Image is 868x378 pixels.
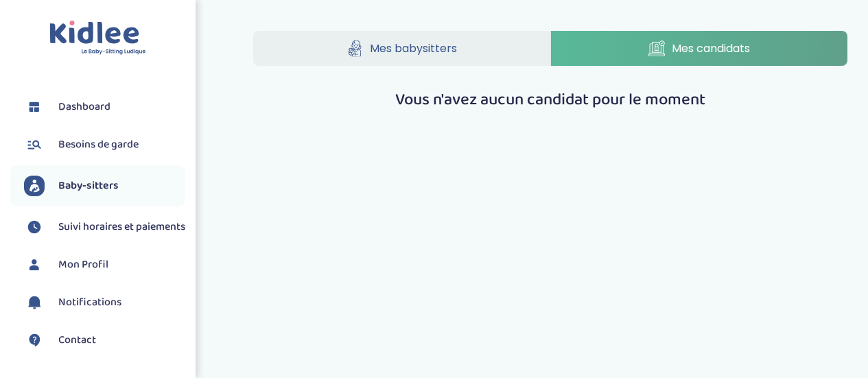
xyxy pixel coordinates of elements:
[24,292,185,313] a: Notifications
[672,40,750,57] span: Mes candidats
[24,217,45,237] img: suivihoraire.svg
[58,219,185,235] span: Suivi horaires et paiements
[24,255,45,275] img: profil.svg
[253,31,550,66] a: Mes babysitters
[58,294,121,311] span: Notifications
[24,134,45,155] img: besoin.svg
[24,176,185,196] a: Baby-sitters
[58,332,96,349] span: Contact
[24,217,185,237] a: Suivi horaires et paiements
[370,40,457,57] span: Mes babysitters
[58,257,108,273] span: Mon Profil
[24,330,185,351] a: Contact
[24,134,185,155] a: Besoins de garde
[58,137,139,153] span: Besoins de garde
[24,97,185,117] a: Dashboard
[58,99,110,115] span: Dashboard
[24,330,45,351] img: contact.svg
[24,255,185,275] a: Mon Profil
[58,178,119,194] span: Baby-sitters
[24,97,45,117] img: dashboard.svg
[24,292,45,313] img: notification.svg
[24,176,45,196] img: babysitters.svg
[253,88,847,113] p: Vous n'avez aucun candidat pour le moment
[49,21,146,56] img: logo.svg
[551,31,847,66] a: Mes candidats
